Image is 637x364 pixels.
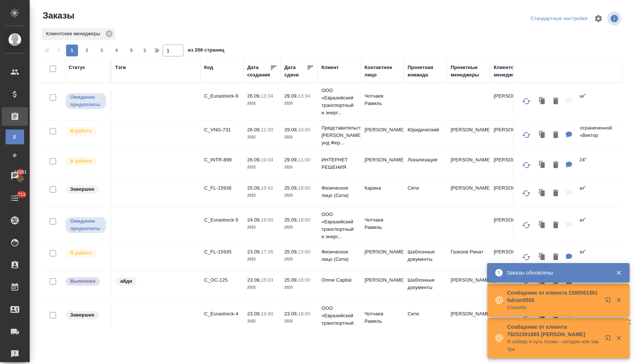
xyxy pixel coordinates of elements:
[204,126,240,134] p: C_VNG-731
[298,127,310,132] p: 10:00
[9,152,20,159] span: Ф
[69,64,85,71] div: Статус
[70,278,95,285] p: Выполнен
[247,277,261,283] p: 23.09,
[125,47,137,54] span: 5
[247,256,277,263] p: 2025
[261,157,273,163] p: 10:04
[96,47,108,54] span: 3
[247,157,261,163] p: 26.09,
[549,218,562,233] button: Удалить
[549,128,562,143] button: Удалить
[261,311,273,317] p: 10:40
[261,127,273,132] p: 11:00
[204,216,240,224] p: C_Eurastreck-5
[600,293,618,311] button: Открыть в новой вкладке
[447,245,490,270] td: Газизов Ринат
[321,276,357,284] p: Omne Capital
[361,89,404,115] td: Чотчаев Рамиль
[261,277,273,283] p: 15:03
[404,122,447,148] td: Юридический
[490,245,533,270] td: [PERSON_NAME]
[447,153,490,178] td: [PERSON_NAME]
[115,276,197,286] div: айди
[321,124,357,147] p: Представительство [PERSON_NAME] унд Фер...
[125,45,137,56] button: 5
[111,47,122,54] span: 4
[10,168,31,176] span: 18301
[284,224,314,231] p: 2025
[447,181,490,207] td: [PERSON_NAME]
[111,45,122,56] button: 4
[46,30,103,37] p: Клиентские менеджеры
[247,127,261,132] p: 26.09,
[507,338,600,353] p: И заберу я чуть позже - сегодня или завтра
[490,89,533,115] td: [PERSON_NAME]
[535,250,549,265] button: Клонировать
[507,323,600,338] p: Сообщение от клиента 79252301885 [PERSON_NAME]
[365,64,400,79] div: Контактное лицо
[247,192,277,199] p: 2025
[204,184,240,192] p: C_FL-15936
[261,185,273,191] p: 10:42
[298,249,310,255] p: 13:00
[284,100,314,107] p: 2025
[507,289,600,304] p: Сообщение от клиента 1585561361 falcon5555
[549,94,562,109] button: Удалить
[204,276,240,284] p: C_OC-125
[404,153,447,178] td: Локализация
[611,269,626,276] button: Закрыть
[247,185,261,191] p: 25.09,
[447,306,490,332] td: [PERSON_NAME]
[517,156,535,174] button: Обновить
[507,269,605,276] div: Заказы обновлены
[65,126,107,136] div: Выставляет ПМ после принятия заказа от КМа
[549,158,562,173] button: Удалить
[549,186,562,201] button: Удалить
[529,13,589,24] div: split button
[611,335,626,341] button: Закрыть
[70,186,94,193] p: Завершен
[361,122,404,148] td: [PERSON_NAME]
[96,45,108,56] button: 3
[361,153,404,178] td: [PERSON_NAME]
[6,129,24,144] a: В
[247,134,277,141] p: 2025
[404,245,447,270] td: Шаблонные документы
[447,122,490,148] td: [PERSON_NAME]
[533,121,622,150] td: (OTP) Общество с ограниченной ответственностью «Вектор Развития»
[13,191,30,198] span: 711
[70,157,92,165] p: В работе
[247,318,277,325] p: 2025
[81,45,93,56] button: 2
[284,217,298,223] p: 25.09,
[247,217,261,223] p: 24.09,
[65,184,107,194] div: Выставляет КМ при направлении счета или после выполнения всех работ/сдачи заказа клиенту. Окончат...
[321,305,357,334] p: ООО «Евразийский транспортный и энерг...
[70,311,94,319] p: Завершен
[70,217,102,232] p: Ожидание предоплаты
[298,217,310,223] p: 18:00
[284,157,298,163] p: 29.09,
[408,64,443,79] div: Проектная команда
[284,249,298,255] p: 25.09,
[284,256,314,263] p: 2025
[535,186,549,201] button: Клонировать
[70,249,92,257] p: В работе
[284,318,314,325] p: 2025
[204,310,240,318] p: C_Eurastreck-4
[247,93,261,99] p: 26.09,
[490,153,533,178] td: [PERSON_NAME]
[42,28,115,40] div: Клиентские менеджеры
[361,213,404,239] td: Чотчаев Рамиль
[261,249,273,255] p: 17:36
[65,248,107,258] div: Выставляет ПМ после принятия заказа от КМа
[321,64,339,71] div: Клиент
[120,278,132,285] p: айди
[9,133,20,141] span: В
[247,311,261,317] p: 23.09,
[247,284,277,291] p: 2025
[284,185,298,191] p: 25.09,
[361,245,404,270] td: [PERSON_NAME]
[115,64,126,71] div: Тэги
